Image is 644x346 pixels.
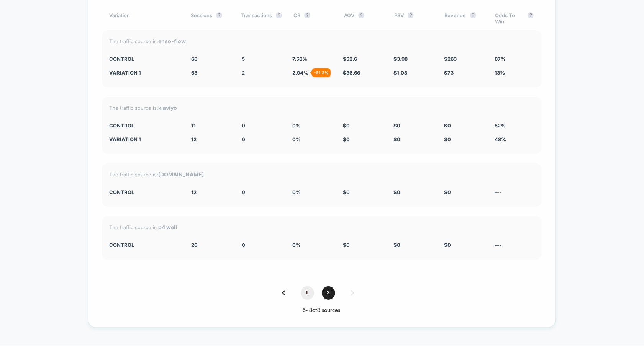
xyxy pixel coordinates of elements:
[292,70,308,76] span: 2.94 %
[276,12,282,18] button: ?
[242,70,245,76] span: 2
[191,122,196,129] span: 11
[242,136,245,142] span: 0
[110,38,534,44] div: The traffic source is:
[110,122,180,129] div: CONTROL
[191,12,229,24] div: Sessions
[191,70,197,76] span: 68
[242,56,245,62] span: 5
[292,189,301,195] span: 0 %
[495,189,534,195] div: ---
[343,189,350,195] span: $ 0
[110,242,180,248] div: CONTROL
[312,68,331,77] div: - 61.2 %
[495,12,534,24] div: Odds To Win
[444,70,454,76] span: $ 73
[191,242,197,248] span: 26
[110,136,180,142] div: Variation 1
[343,70,360,76] span: $ 36.66
[445,12,483,24] div: Revenue
[343,122,350,129] span: $ 0
[444,136,451,142] span: $ 0
[301,286,314,300] span: 1
[110,189,180,195] div: CONTROL
[293,12,332,24] div: CR
[292,56,307,62] span: 7.58 %
[444,242,451,248] span: $ 0
[242,189,245,195] span: 0
[393,242,400,248] span: $ 0
[216,12,222,18] button: ?
[343,136,350,142] span: $ 0
[322,286,335,300] span: 2
[393,56,408,62] span: $ 3.98
[528,12,534,18] button: ?
[292,136,301,142] span: 0 %
[292,242,301,248] span: 0 %
[282,290,285,295] img: pagination back
[343,56,357,62] span: $ 52.6
[304,12,310,18] button: ?
[444,122,451,129] span: $ 0
[343,242,350,248] span: $ 0
[495,56,534,62] div: 87%
[102,307,542,314] div: 5 - 8 of 8 sources
[191,136,197,142] span: 12
[495,242,534,248] div: ---
[110,12,180,24] div: Variation
[159,224,177,230] strong: p4 well
[495,122,534,129] div: 52%
[242,242,245,248] span: 0
[495,136,534,142] div: 48%
[110,56,180,62] div: CONTROL
[495,70,534,76] div: 13%
[394,12,433,24] div: PSV
[110,224,534,230] div: The traffic source is:
[408,12,414,18] button: ?
[393,70,407,76] span: $ 1.08
[110,70,180,76] div: Variation 1
[191,189,197,195] span: 12
[393,122,400,129] span: $ 0
[393,136,400,142] span: $ 0
[159,171,204,178] strong: [DOMAIN_NAME]
[344,12,383,24] div: AOV
[241,12,282,24] div: Transactions
[444,189,451,195] span: $ 0
[159,104,177,111] strong: klaviyo
[358,12,364,18] button: ?
[470,12,476,18] button: ?
[191,56,197,62] span: 66
[110,171,534,178] div: The traffic source is:
[444,56,457,62] span: $ 263
[110,104,534,111] div: The traffic source is:
[159,38,186,44] strong: enso-flow
[393,189,400,195] span: $ 0
[292,122,301,129] span: 0 %
[242,122,245,129] span: 0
